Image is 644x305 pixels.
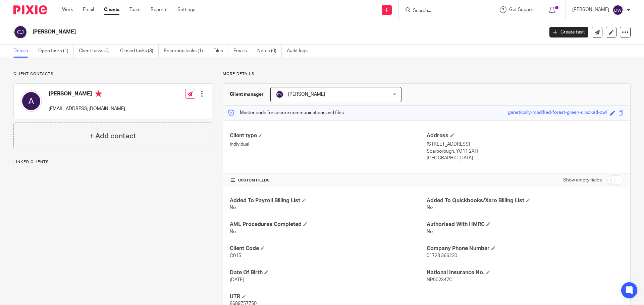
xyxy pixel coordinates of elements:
[427,253,457,258] span: 01723 366230
[612,5,623,15] img: svg%3E
[427,229,433,234] span: No
[49,105,125,112] p: [EMAIL_ADDRESS][DOMAIN_NAME]
[427,141,624,148] p: [STREET_ADDRESS]
[120,45,159,58] a: Closed tasks (3)
[83,6,94,13] a: Email
[177,6,195,13] a: Settings
[13,45,33,58] a: Details
[230,197,427,204] h4: Added To Payroll Billing List
[427,132,624,139] h4: Address
[49,90,125,99] h4: [PERSON_NAME]
[427,148,624,155] p: Scarborough, YO11 2XH
[549,27,588,37] a: Create task
[33,28,438,35] h2: [PERSON_NAME]
[257,45,282,58] a: Notes (0)
[230,253,241,258] span: C015
[572,6,609,13] p: [PERSON_NAME]
[563,177,602,183] label: Show empty fields
[233,45,252,58] a: Emails
[20,90,42,112] img: svg%3E
[427,221,624,228] h4: Authorised With HMRC
[151,6,167,13] a: Reports
[508,109,607,117] div: genetically-modified-forest-green-cracked-owl
[230,269,427,276] h4: Date Of Birth
[79,45,115,58] a: Client tasks (0)
[230,178,427,183] h4: CUSTOM FIELDS
[427,245,624,252] h4: Company Phone Number
[223,71,631,77] p: More details
[228,109,344,116] p: Master code for secure communications and files
[213,45,228,58] a: Files
[230,205,236,210] span: No
[230,91,264,98] h3: Client manager
[412,8,473,14] input: Search
[230,229,236,234] span: No
[230,221,427,228] h4: AML Procedures Completed
[62,6,73,13] a: Work
[427,269,624,276] h4: National Insurance No.
[288,92,325,97] span: [PERSON_NAME]
[38,45,74,58] a: Open tasks (1)
[104,6,119,13] a: Clients
[230,132,427,139] h4: Client type
[427,205,433,210] span: No
[276,90,284,98] img: svg%3E
[230,293,427,300] h4: UTR
[427,155,624,161] p: [GEOGRAPHIC_DATA]
[509,7,535,12] span: Get Support
[230,245,427,252] h4: Client Code
[230,141,427,148] p: Individual
[129,6,141,13] a: Team
[427,197,624,204] h4: Added To Quickbooks/Xero Billing List
[95,90,102,97] i: Primary
[164,45,208,58] a: Recurring tasks (1)
[13,159,212,165] p: Linked clients
[13,25,28,39] img: svg%3E
[230,278,244,282] span: [DATE]
[13,5,47,14] img: Pixie
[13,71,212,77] p: Client contacts
[89,131,136,141] h4: + Add contact
[427,278,452,282] span: NP602347C
[287,45,313,58] a: Audit logs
